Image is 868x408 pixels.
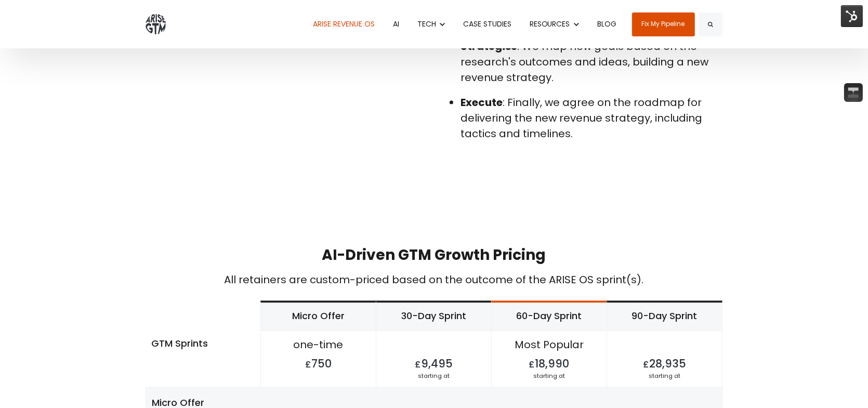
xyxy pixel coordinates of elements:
[376,302,491,331] h6: 30-Day Sprint
[146,245,722,265] h2: AI-Driven GTM Growth Pricing
[492,369,607,387] span: starting at
[529,358,535,371] span: £
[607,369,722,387] span: starting at
[492,302,607,331] h6: 60-Day Sprint
[461,95,722,141] li: : Finally, we agree on the roadmap for delivering the new revenue strategy, including tactics and...
[376,352,491,369] h4: 9,495
[261,302,376,331] h6: Micro Offer
[492,331,607,352] span: Most Popular
[376,369,491,387] span: starting at
[643,358,649,371] span: £
[40,61,93,68] div: Domain Overview
[27,27,114,35] div: Domain: [DOMAIN_NAME]
[17,17,25,25] img: logo_orange.svg
[417,19,436,29] span: TECH
[841,5,863,27] img: HubSpot Tools Menu Toggle
[115,61,175,68] div: Keywords by Traffic
[305,358,311,371] span: £
[103,60,112,69] img: tab_keywords_by_traffic_grey.svg
[492,352,607,369] h4: 18,990
[461,38,722,85] li: : We map new goals based on the research's outcomes and ideas, building a new revenue strategy.
[151,337,208,350] h5: GTM Sprints
[607,352,722,369] h4: 28,935
[632,12,695,36] a: Fix My Pipeline
[29,17,51,25] div: v 4.0.25
[146,272,722,287] div: All retainers are custom-priced based on the outcome of the ARISE OS sprint(s).
[261,352,376,369] h4: 750
[17,27,25,35] img: website_grey.svg
[415,358,421,371] span: £
[261,331,376,352] span: one-time
[699,12,722,36] button: Search
[28,60,36,69] img: tab_domain_overview_orange.svg
[146,14,166,34] img: ARISE GTM logo grey
[607,302,722,331] h6: 90-Day Sprint
[461,95,503,110] strong: Execute
[530,19,570,29] span: RESOURCES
